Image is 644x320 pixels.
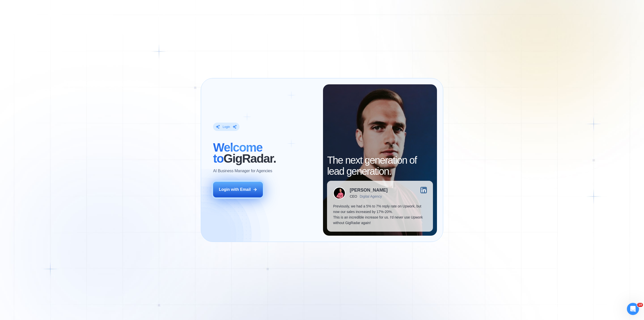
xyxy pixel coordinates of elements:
div: Login [223,125,230,129]
div: Login with Email [219,187,251,192]
p: AI Business Manager for Agencies [213,168,272,174]
h2: The next generation of lead generation. [327,155,433,177]
h2: ‍ GigRadar. [213,142,317,164]
span: 10 [637,303,643,307]
p: Previously, we had a 5% to 7% reply rate on Upwork, but now our sales increased by 17%-20%. This ... [333,203,427,226]
div: CEO [350,194,357,198]
button: Login with Email [213,182,263,197]
span: Welcome to [213,141,262,165]
div: [PERSON_NAME] [350,188,388,192]
iframe: Intercom live chat [627,303,639,315]
div: Digital Agency [360,194,382,198]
